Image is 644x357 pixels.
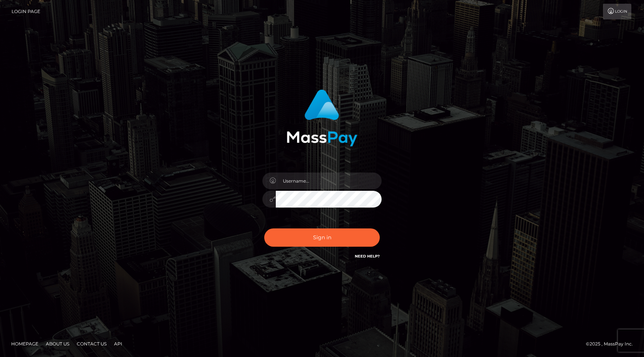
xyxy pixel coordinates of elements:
[43,338,72,350] a: About Us
[74,338,110,350] a: Contact Us
[12,4,40,19] a: Login Page
[111,338,125,350] a: API
[586,340,638,348] div: © 2025 , MassPay Inc.
[287,89,357,146] img: MassPay Login
[264,228,380,247] button: Sign in
[355,254,380,259] a: Need Help?
[8,338,41,350] a: Homepage
[276,173,382,189] input: Username...
[603,4,631,19] a: Login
